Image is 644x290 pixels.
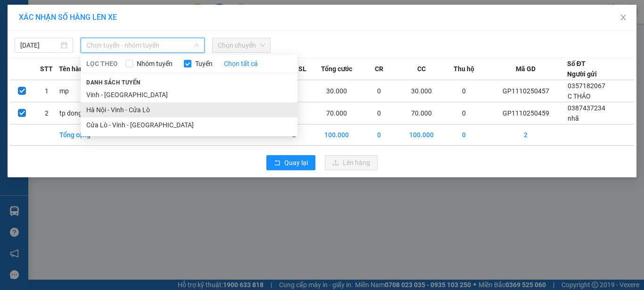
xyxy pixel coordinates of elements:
span: CR [375,64,383,74]
td: 0 [444,102,485,124]
span: LỌC THEO [86,58,118,69]
td: GP1110250457 [485,80,567,102]
td: 100.000 [400,124,444,146]
td: 0 [359,124,400,146]
td: 2 [34,102,59,124]
td: 30.000 [314,80,359,102]
span: 0387437234 [568,104,605,112]
span: Thu hộ [454,64,474,74]
b: GỬI : VP Giải Phóng [12,68,126,84]
td: 70.000 [400,102,444,124]
button: rollbackQuay lại [266,155,315,170]
a: Chọn tất cả [224,58,258,69]
button: uploadLên hàng [325,155,378,170]
span: Nhóm tuyến [133,58,176,69]
td: 0 [359,80,400,102]
span: Chọn chuyến [218,38,265,52]
td: mp [59,80,100,102]
span: Tổng cước [321,64,352,74]
td: Tổng cộng [59,124,100,146]
span: Danh sách tuyến [81,78,146,87]
td: tp dong lanh [59,102,100,124]
span: Chọn tuyến - nhóm tuyến [86,38,199,52]
span: close [619,14,627,21]
input: 11/10/2025 [20,40,59,50]
li: Hotline: 02386655777, 02462925925, 0944789456 [88,35,394,47]
td: 0 [359,102,400,124]
span: STT [40,64,53,74]
td: 1 [34,80,59,102]
span: nhã [568,115,579,122]
span: Tuyến [191,58,216,69]
button: Close [610,5,636,31]
span: rollback [274,159,281,167]
span: down [194,42,199,48]
li: [PERSON_NAME], [PERSON_NAME] [88,23,394,35]
td: 30.000 [400,80,444,102]
li: Cửa Lò - Vinh - [GEOGRAPHIC_DATA] [81,117,297,133]
span: C THẢO [568,92,591,100]
td: 0 [444,124,485,146]
span: 0357182067 [568,82,605,90]
td: 0 [444,80,485,102]
span: Mã GD [516,64,536,74]
span: XÁC NHẬN SỐ HÀNG LÊN XE [19,13,117,22]
li: Hà Nội - Vinh - Cửa Lò [81,102,297,117]
div: Số ĐT Người gửi [567,58,597,79]
li: Vinh - [GEOGRAPHIC_DATA] [81,87,297,102]
span: CC [417,64,426,74]
td: GP1110250459 [485,102,567,124]
span: Tên hàng [59,64,87,74]
img: logo.jpg [12,12,59,59]
td: 100.000 [314,124,359,146]
td: 70.000 [314,102,359,124]
td: 2 [485,124,567,146]
span: Quay lại [284,157,308,168]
